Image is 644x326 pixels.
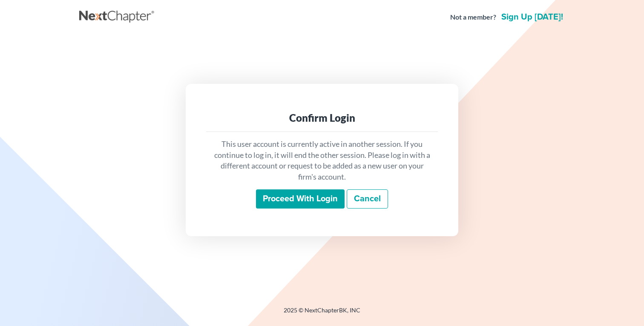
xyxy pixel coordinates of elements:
[347,189,388,209] a: Cancel
[450,12,496,22] strong: Not a member?
[500,13,565,21] a: Sign up [DATE]!
[79,306,565,321] div: 2025 © NextChapterBK, INC
[213,139,431,183] p: This user account is currently active in another session. If you continue to log in, it will end ...
[256,189,345,209] input: Proceed with login
[213,111,431,125] div: Confirm Login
